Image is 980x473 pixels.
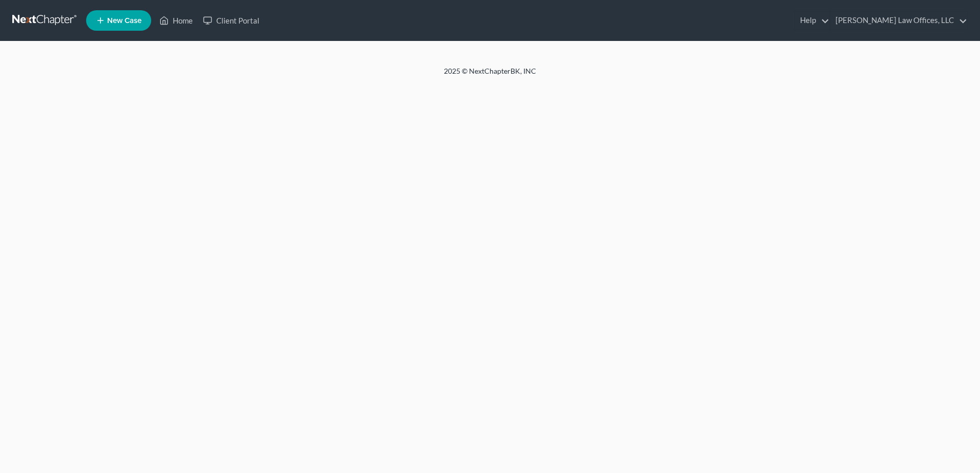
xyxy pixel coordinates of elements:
[830,11,967,30] a: [PERSON_NAME] Law Offices, LLC
[795,11,829,30] a: Help
[198,11,264,30] a: Client Portal
[86,10,151,31] new-legal-case-button: New Case
[154,11,198,30] a: Home
[198,66,782,84] div: 2025 © NextChapterBK, INC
